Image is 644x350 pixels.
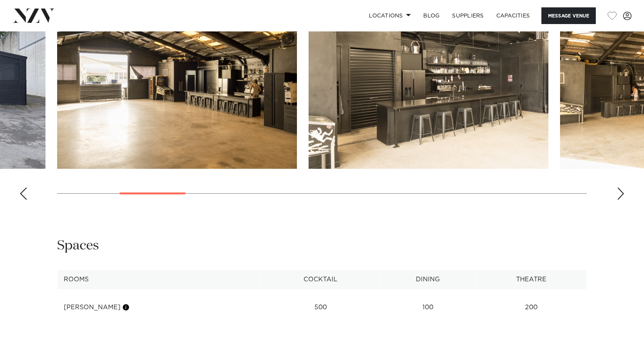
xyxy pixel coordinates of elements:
[476,298,587,317] td: 200
[12,9,55,23] img: nzv-logo.png
[58,270,261,289] th: Rooms
[476,270,587,289] th: Theatre
[363,7,417,24] a: Locations
[417,7,446,24] a: BLOG
[260,270,380,289] th: Cocktail
[58,298,261,317] td: [PERSON_NAME]
[380,270,476,289] th: Dining
[380,298,476,317] td: 100
[260,298,380,317] td: 500
[490,7,536,24] a: Capacities
[446,7,490,24] a: SUPPLIERS
[57,237,99,255] h2: Spaces
[541,7,596,24] button: Message Venue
